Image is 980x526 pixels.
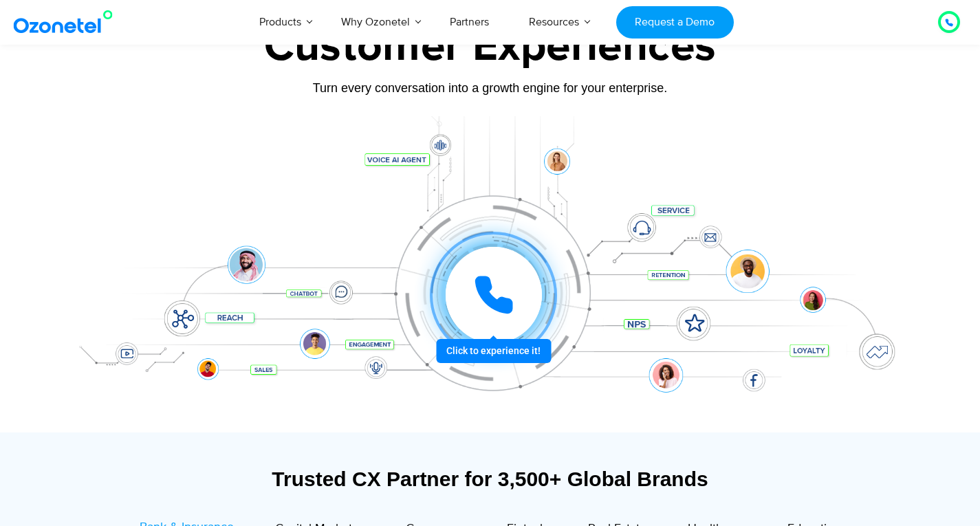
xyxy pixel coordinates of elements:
[61,80,920,96] div: Turn every conversation into a growth engine for your enterprise.
[67,467,913,491] div: Trusted CX Partner for 3,500+ Global Brands
[61,14,920,80] div: Customer Experiences
[616,6,734,39] a: Request a Demo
